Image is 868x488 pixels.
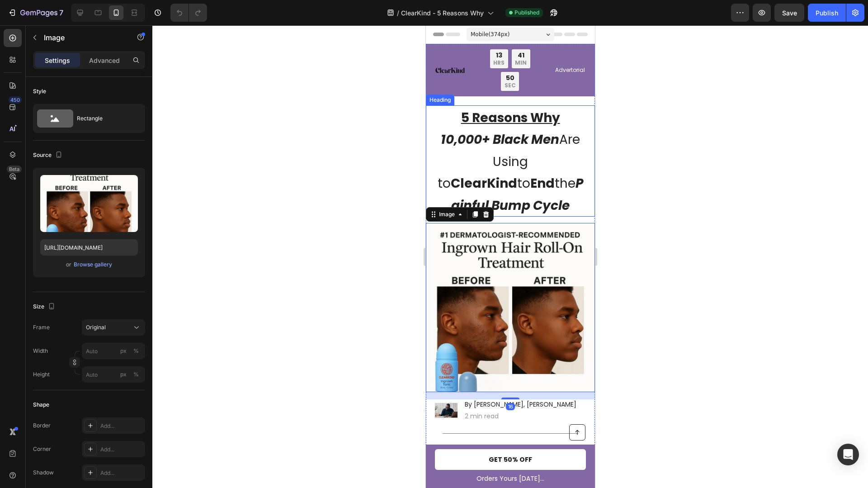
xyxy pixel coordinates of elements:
button: 7 [4,4,67,22]
span: ClearKind - 5 Reasons Why [401,8,484,18]
div: Beta [7,166,22,173]
div: Size [33,301,57,313]
div: Add... [100,445,143,454]
img: preview-image [40,175,138,232]
div: Border [33,422,51,430]
span: Save [782,9,797,17]
button: px [131,369,142,380]
div: % [133,370,139,379]
div: % [133,347,139,355]
div: Rectangle [77,108,132,129]
label: Frame [33,323,50,332]
div: Add... [100,422,143,430]
input: px% [82,366,145,383]
button: % [118,346,129,356]
div: Browse gallery [74,261,112,269]
div: Style [33,87,46,95]
span: Original [86,323,106,332]
div: Shadow [33,469,54,477]
button: px [131,346,142,356]
div: Source [33,149,64,161]
button: Browse gallery [73,260,113,269]
div: Corner [33,445,51,453]
div: Add... [100,469,143,477]
button: Publish [808,4,846,22]
div: Open Intercom Messenger [837,444,859,465]
p: Image [44,32,121,43]
p: Advanced [89,56,120,65]
span: / [397,8,399,18]
span: or [66,259,71,270]
div: 450 [9,96,22,104]
label: Width [33,347,48,355]
div: px [120,347,127,355]
div: Undo/Redo [170,4,207,22]
iframe: To enrich screen reader interactions, please activate Accessibility in Grammarly extension settings [426,25,595,488]
button: Save [774,4,804,22]
div: Shape [33,401,49,409]
label: Height [33,370,50,379]
span: Published [514,9,539,17]
button: % [118,369,129,380]
button: Original [82,319,145,336]
div: Publish [816,8,838,18]
input: https://example.com/image.jpg [40,239,138,256]
input: px% [82,343,145,359]
p: Settings [45,56,70,65]
p: 7 [59,7,63,18]
div: px [120,370,127,379]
